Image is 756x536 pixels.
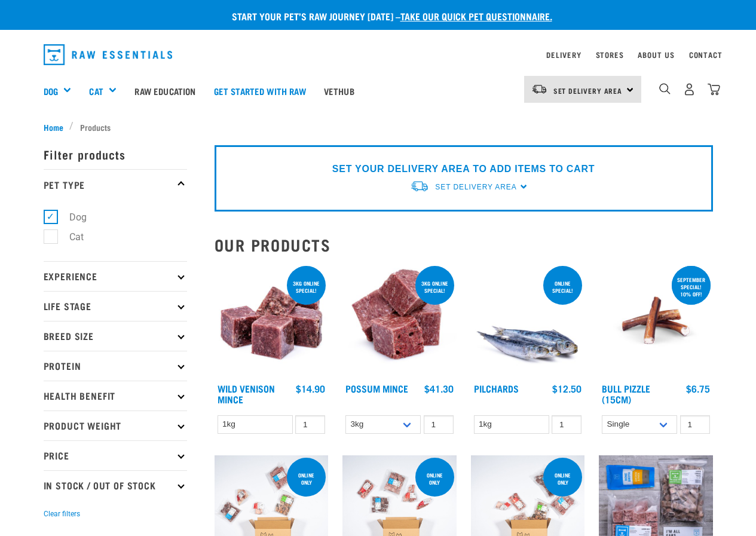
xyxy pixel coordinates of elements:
div: $12.50 [552,383,581,394]
img: Bull Pizzle [599,264,713,378]
div: September special! 10% off! [672,271,711,303]
input: 1 [424,415,454,434]
img: home-icon-1@2x.png [659,83,671,94]
p: Price [44,440,187,470]
div: 3kg online special! [287,274,326,299]
h2: Our Products [215,235,713,254]
input: 1 [295,415,325,434]
p: Filter products [44,139,187,169]
img: Four Whole Pilchards [471,264,585,378]
a: Cat [89,84,103,98]
a: Contact [689,53,723,57]
a: Wild Venison Mince [218,385,275,402]
img: van-moving.png [410,180,429,192]
p: In Stock / Out Of Stock [44,470,187,500]
a: Dog [44,84,58,98]
nav: breadcrumbs [44,121,713,133]
a: Stores [596,53,624,57]
button: Clear filters [44,509,80,519]
div: $6.75 [686,383,710,394]
span: Set Delivery Area [553,88,623,93]
div: Online Only [543,466,582,491]
div: Online Only [415,466,454,491]
a: Bull Pizzle (15cm) [602,385,650,402]
input: 1 [552,415,581,434]
a: Raw Education [126,67,204,115]
span: Set Delivery Area [435,183,516,191]
img: home-icon@2x.png [708,83,720,96]
img: user.png [683,83,696,96]
div: $14.90 [296,383,325,394]
a: take our quick pet questionnaire. [400,13,552,19]
a: Home [44,121,70,133]
a: Pilchards [474,385,519,391]
p: Product Weight [44,411,187,440]
p: Breed Size [44,321,187,351]
label: Cat [50,229,88,244]
a: About Us [638,53,674,57]
div: $41.30 [424,383,454,394]
img: 1102 Possum Mince 01 [342,264,457,378]
p: Life Stage [44,291,187,321]
input: 1 [680,415,710,434]
img: Pile Of Cubed Wild Venison Mince For Pets [215,264,329,378]
div: Online Only [287,466,326,491]
a: Delivery [546,53,581,57]
label: Dog [50,210,91,225]
p: Protein [44,351,187,381]
p: Health Benefit [44,381,187,411]
a: Possum Mince [345,385,408,391]
p: Pet Type [44,169,187,199]
a: Vethub [315,67,363,115]
div: 3kg online special! [415,274,454,299]
img: Raw Essentials Logo [44,44,173,65]
p: SET YOUR DELIVERY AREA TO ADD ITEMS TO CART [332,162,595,176]
span: Home [44,121,63,133]
nav: dropdown navigation [34,39,723,70]
div: ONLINE SPECIAL! [543,274,582,299]
img: van-moving.png [531,84,547,94]
p: Experience [44,261,187,291]
a: Get started with Raw [205,67,315,115]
